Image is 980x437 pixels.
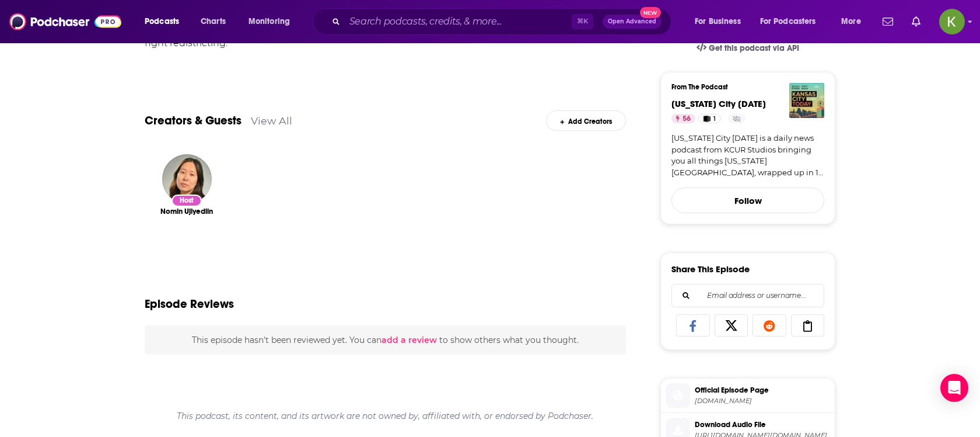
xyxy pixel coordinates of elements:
a: Kansas City Today [671,98,766,109]
a: [US_STATE] City [DATE] is a daily news podcast from KCUR Studios bringing you all things [US_STAT... [671,133,824,178]
span: New [640,7,661,18]
span: For Podcasters [760,13,816,30]
button: open menu [136,12,194,31]
input: Search podcasts, credits, & more... [345,12,572,31]
div: Add Creators [546,110,626,131]
span: 1 [713,113,716,125]
span: Charts [201,13,226,30]
a: Nomin Ujiyediin [160,207,213,216]
span: Official Episode Page [695,385,830,396]
span: Podcasts [145,13,179,30]
h3: From The Podcast [671,83,815,91]
button: open menu [687,12,755,31]
a: Share on Facebook [676,314,710,337]
button: Open AdvancedNew [603,15,661,29]
a: Share on Reddit [752,314,786,337]
span: Monitoring [249,13,290,30]
span: Get this podcast via API [709,43,799,53]
a: Creators & Guests [145,113,242,128]
span: For Business [695,13,741,30]
a: Official Episode Page[DOMAIN_NAME] [666,383,830,408]
span: 56 [682,113,691,125]
h3: Share This Episode [671,263,750,275]
img: Kansas City Today [789,83,824,118]
span: More [841,13,861,30]
img: Podchaser - Follow, Share and Rate Podcasts [9,11,121,33]
a: Share on X/Twitter [715,314,748,337]
span: [US_STATE] City [DATE] [671,98,766,109]
a: Show notifications dropdown [878,12,898,32]
a: 56 [671,114,695,123]
button: open menu [833,12,876,31]
a: Show notifications dropdown [907,12,925,32]
button: open menu [752,12,833,31]
div: Host [171,195,202,207]
span: Download Audio File [695,419,830,430]
img: Nomin Ujiyediin [162,154,212,204]
input: Email address or username... [681,285,814,307]
a: Charts [193,12,233,31]
span: kcur.org [695,397,830,405]
button: Follow [671,188,824,213]
div: Search podcasts, credits, & more... [324,8,682,35]
span: Open Advanced [608,19,656,25]
button: open menu [240,12,305,31]
a: View All [251,115,292,127]
div: Search followers [671,284,824,307]
button: add a review [381,334,437,346]
button: Show profile menu [939,9,965,34]
a: Get this podcast via API [687,34,808,63]
div: This podcast, its content, and its artwork are not owned by, affiliated with, or endorsed by Podc... [145,401,626,431]
a: Copy Link [791,314,825,337]
img: User Profile [939,9,965,34]
div: Open Intercom Messenger [940,374,968,402]
span: This episode hasn't been reviewed yet. You can to show others what you thought. [192,335,579,345]
a: 1 [698,114,721,123]
span: ⌘ K [572,14,593,29]
span: Logged in as kiana38691 [939,9,965,34]
h3: Episode Reviews [145,297,234,311]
